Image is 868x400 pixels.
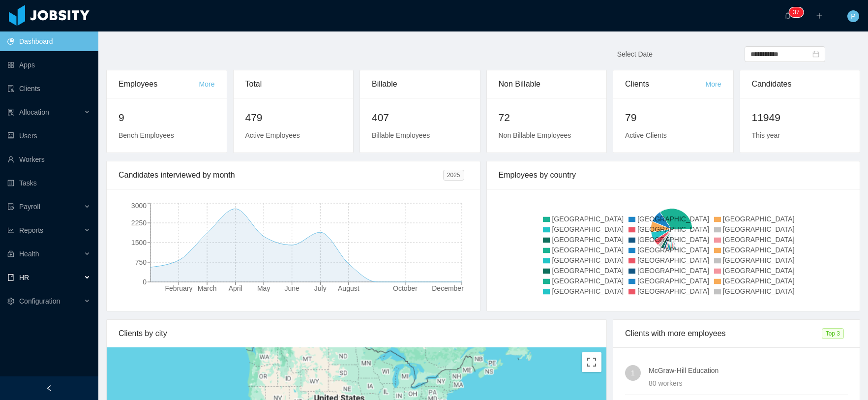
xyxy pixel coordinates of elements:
span: Active Employees [245,131,300,139]
span: Configuration [19,297,60,305]
div: 80 workers [649,378,848,389]
span: Reports [19,226,43,234]
i: icon: solution [7,109,14,116]
div: Employees [119,70,199,98]
span: [GEOGRAPHIC_DATA] [637,256,709,264]
tspan: 0 [143,278,147,286]
div: Clients by city [119,320,595,347]
span: [GEOGRAPHIC_DATA] [552,246,624,254]
span: Active Clients [625,131,667,139]
i: icon: setting [7,298,14,305]
span: Allocation [19,108,49,116]
a: icon: appstoreApps [7,55,90,75]
span: Select Date [617,50,653,58]
p: 7 [796,7,800,17]
span: [GEOGRAPHIC_DATA] [723,215,795,223]
a: icon: auditClients [7,79,90,98]
tspan: May [257,284,270,292]
span: [GEOGRAPHIC_DATA] [552,277,624,285]
h2: 407 [372,110,468,125]
tspan: August [338,284,359,292]
h2: 479 [245,110,342,125]
a: icon: userWorkers [7,150,90,169]
tspan: 1500 [131,239,147,246]
span: Billable Employees [372,131,430,139]
i: icon: bell [784,12,791,19]
tspan: March [198,284,217,292]
div: Clients with more employees [625,320,822,347]
tspan: October [393,284,418,292]
span: Payroll [19,203,40,211]
i: icon: calendar [812,51,819,58]
div: Candidates [752,70,848,98]
h2: 11949 [752,110,848,125]
span: [GEOGRAPHIC_DATA] [637,236,709,244]
tspan: February [165,284,193,292]
div: Total [245,70,342,98]
a: icon: robotUsers [7,126,90,146]
span: [GEOGRAPHIC_DATA] [552,236,624,244]
span: [GEOGRAPHIC_DATA] [723,256,795,264]
tspan: 750 [135,258,147,266]
span: [GEOGRAPHIC_DATA] [637,246,709,254]
span: [GEOGRAPHIC_DATA] [552,256,624,264]
span: [GEOGRAPHIC_DATA] [637,225,709,233]
tspan: 2250 [131,219,147,227]
a: More [199,80,215,88]
div: Clients [625,70,706,98]
a: icon: pie-chartDashboard [7,31,90,51]
a: icon: profileTasks [7,173,90,193]
i: icon: book [7,274,14,281]
span: [GEOGRAPHIC_DATA] [723,225,795,233]
span: [GEOGRAPHIC_DATA] [723,246,795,254]
a: More [706,80,721,88]
span: [GEOGRAPHIC_DATA] [552,267,624,275]
i: icon: line-chart [7,227,14,234]
h4: McGraw-Hill Education [649,365,848,376]
span: 2025 [443,170,464,181]
span: Health [19,250,39,258]
span: [GEOGRAPHIC_DATA] [637,267,709,275]
span: [GEOGRAPHIC_DATA] [723,287,795,295]
div: Billable [372,70,468,98]
span: [GEOGRAPHIC_DATA] [552,287,624,295]
span: Top 3 [822,328,844,339]
button: Toggle fullscreen view [582,352,601,372]
i: icon: plus [816,12,823,19]
tspan: December [432,284,464,292]
span: [GEOGRAPHIC_DATA] [723,236,795,244]
i: icon: file-protect [7,203,14,210]
span: Non Billable Employees [499,131,571,139]
tspan: April [229,284,242,292]
span: HR [19,274,29,281]
i: icon: medicine-box [7,250,14,257]
tspan: 3000 [131,202,147,210]
div: Candidates interviewed by month [119,161,443,189]
span: 1 [631,365,635,381]
span: [GEOGRAPHIC_DATA] [723,267,795,275]
span: [GEOGRAPHIC_DATA] [637,287,709,295]
tspan: July [314,284,327,292]
h2: 72 [499,110,595,125]
sup: 37 [789,7,803,17]
h2: 9 [119,110,215,125]
div: Employees by country [499,161,848,189]
span: [GEOGRAPHIC_DATA] [637,277,709,285]
span: P [851,10,855,22]
div: Non Billable [499,70,595,98]
span: This year [752,131,780,139]
tspan: June [285,284,300,292]
span: [GEOGRAPHIC_DATA] [552,225,624,233]
span: [GEOGRAPHIC_DATA] [637,215,709,223]
span: Bench Employees [119,131,174,139]
span: [GEOGRAPHIC_DATA] [723,277,795,285]
span: [GEOGRAPHIC_DATA] [552,215,624,223]
p: 3 [793,7,796,17]
h2: 79 [625,110,721,125]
